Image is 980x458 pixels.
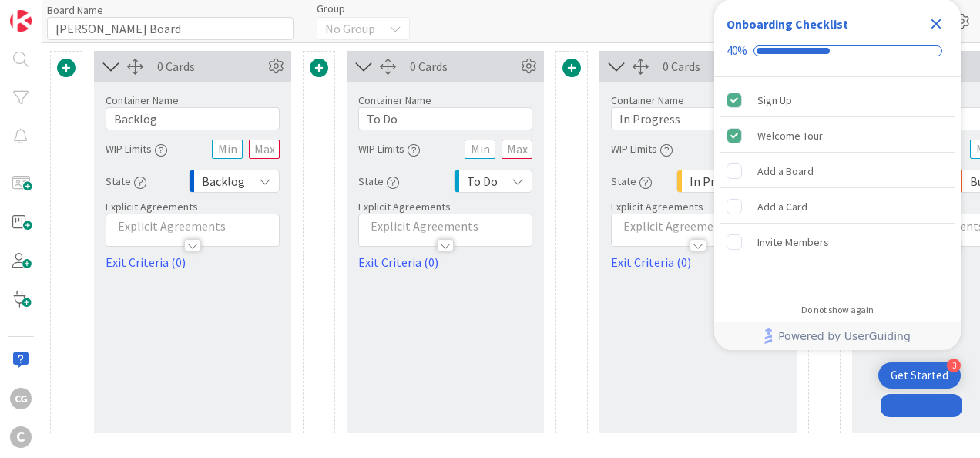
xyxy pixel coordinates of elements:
a: Exit Criteria (0) [611,253,785,271]
div: Checklist progress: 40% [727,44,948,58]
div: Sign Up [757,91,792,109]
div: Welcome Tour is complete. [720,119,955,153]
input: Min [465,140,495,159]
div: C [10,426,32,448]
div: State [611,167,652,195]
span: To Do [467,170,498,192]
div: 40% [727,44,747,58]
label: Container Name [611,93,684,107]
div: State [106,167,146,195]
div: Footer [714,322,961,350]
label: Container Name [358,93,431,107]
div: Add a Card [757,197,807,216]
label: Board Name [47,3,103,17]
div: Checklist items [714,77,961,294]
div: Add a Board [757,162,814,180]
div: Close Checklist [924,12,948,36]
div: Welcome Tour [757,126,823,145]
div: 0 Cards [663,57,770,76]
a: Powered by UserGuiding [722,322,953,350]
img: Visit kanbanzone.com [10,10,32,32]
div: Add a Board is incomplete. [720,154,955,188]
input: Add container name... [611,107,785,130]
input: Min [212,140,243,159]
span: Powered by UserGuiding [778,327,911,345]
input: Add container name... [358,107,532,130]
div: Do not show again [801,304,874,316]
div: Invite Members is incomplete. [720,225,955,259]
div: Open Get Started checklist, remaining modules: 3 [878,362,961,389]
input: Max [502,140,532,159]
span: In Progress [690,170,750,192]
div: CG [10,388,32,409]
div: Invite Members [757,233,829,251]
span: Explicit Agreements [358,200,451,214]
input: Max [249,140,280,159]
a: Exit Criteria (0) [106,253,280,271]
div: WIP Limits [358,135,420,163]
div: 0 Cards [157,57,264,76]
div: 0 Cards [410,57,517,76]
span: No Group [325,18,375,39]
div: Sign Up is complete. [720,83,955,117]
div: Onboarding Checklist [727,15,848,33]
div: 3 [947,359,961,372]
span: Explicit Agreements [106,200,198,214]
span: Group [317,3,345,14]
span: Explicit Agreements [611,200,703,214]
div: State [358,167,399,195]
div: WIP Limits [106,135,167,163]
div: Add a Card is incomplete. [720,190,955,224]
div: WIP Limits [611,135,673,163]
div: Get Started [891,368,948,383]
span: Backlog [202,170,245,192]
input: Add container name... [106,107,280,130]
a: Exit Criteria (0) [358,253,532,271]
label: Container Name [106,93,179,107]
